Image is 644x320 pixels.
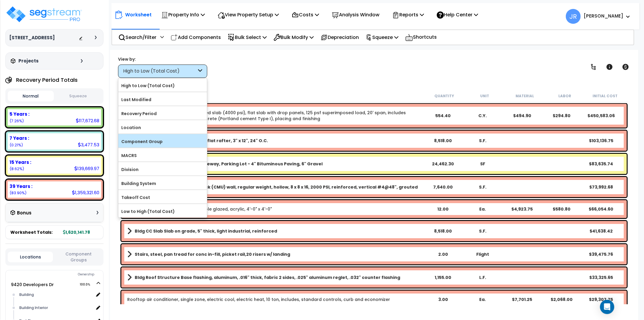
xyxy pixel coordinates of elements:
a: Individual Item [127,206,272,212]
div: 139,669.97 [74,165,99,172]
span: Worksheet Totals: [10,229,53,235]
small: 83.90139781470236% [10,190,26,195]
label: Building System [118,179,207,188]
div: $41,638.42 [581,228,621,234]
div: S.F. [463,184,502,190]
b: 5 Years : [10,111,29,117]
div: View by: [118,56,207,62]
p: View Property Setup [218,11,279,19]
h3: [STREET_ADDRESS] [9,35,55,41]
b: 15 Years : [10,159,31,165]
p: Depreciation [321,33,359,41]
p: Squeeze [366,33,398,41]
div: $2,068.00 [542,297,581,302]
p: Reports [392,11,424,19]
b: Bldg Ext CMU Wall Concrete block (CMU) wall, regular weight, hollow, 8 x 8 x 16, 2000 PSI, reinfo... [135,184,418,190]
p: Bulk Modify [274,33,314,41]
div: Building [18,291,94,298]
a: Individual Item [127,110,423,122]
small: 7.26311002238335% [10,118,24,123]
div: S.F. [463,228,502,234]
div: $294.80 [542,113,581,119]
div: 24,462.30 [423,161,463,167]
small: 0.21464356039259724% [10,142,23,148]
div: $580.80 [542,206,581,212]
div: $83,635.74 [581,161,621,167]
label: Low to High (Total Cost) [118,207,207,216]
label: High to Low (Total Cost) [118,81,207,90]
b: Bldg Roof Structure Wood roof, flat rafter, 3" x 12", 24" O.C. [135,138,268,144]
div: $103,136.75 [581,138,621,144]
a: Assembly Title [127,160,423,168]
div: 554.40 [423,113,463,119]
b: [PERSON_NAME] [584,13,623,19]
div: $66,054.60 [581,206,621,212]
div: Flight [463,251,502,257]
div: 7,640.00 [423,184,463,190]
b: Site Asphalt Paving Asphalt Driveway, Parking Lot - 4" Bituminous Paving, 6" Gravel [135,161,323,167]
b: Stairs, steel, pan tread for conc in-fill, picket rail,20 risers w/ landing [135,251,290,257]
p: Shortcuts [405,33,437,42]
button: Normal [8,91,54,101]
p: Worksheet [125,11,152,19]
div: $494.90 [502,113,542,119]
h3: Bonus [17,211,32,216]
div: $29,307.75 [581,297,621,302]
a: Assembly Title [127,227,423,235]
button: Component Groups [56,251,101,263]
div: Open Intercom Messenger [600,300,614,314]
div: Add Components [167,30,224,44]
label: Component Group [118,137,207,146]
b: 1,620,141.78 [63,229,90,235]
div: $450,583.06 [581,113,621,119]
div: 3,477.53 [78,142,99,148]
div: $33,325.65 [581,274,621,280]
div: Ea. [463,206,502,212]
small: Initial Cost [593,94,618,98]
a: Assembly Title [127,273,423,282]
a: Assembly Title [127,183,423,191]
div: 1,155.00 [423,274,463,280]
a: Assembly Title [127,137,423,145]
div: L.F. [463,274,502,280]
h4: Recovery Period Totals [16,77,78,83]
small: 8.620848602521688% [10,166,24,171]
label: Takeoff Cost [118,193,207,202]
div: Shortcuts [402,30,440,45]
div: SF [463,161,502,167]
label: Location [118,123,207,132]
a: Individual Item [127,297,390,302]
div: 8,518.00 [423,228,463,234]
div: Ownership [18,271,103,278]
div: S.F. [463,138,502,144]
img: logo_pro_r.png [5,5,83,23]
button: Squeeze [55,91,101,101]
p: Costs [292,11,319,19]
h3: Projects [18,58,39,64]
small: Material [516,94,534,98]
b: 39 Years : [10,183,32,189]
div: Building Interior [18,304,94,311]
button: Locations [8,252,53,262]
b: Bldg Roof Structure Base flashing, aluminum, .016" thick, fabric 2 sides, .025" aluminum reglet, ... [135,274,400,280]
b: 7 Years : [10,135,29,141]
small: Quantity [435,94,454,98]
span: JR [566,9,581,24]
div: $39,475.76 [581,251,621,257]
span: 100.0% [80,281,95,288]
a: 9420 Developers Dr 100.0% [11,282,54,288]
small: Unit [480,94,489,98]
div: 2.00 [423,251,463,257]
b: Bldg CC Slab Slab on grade, 5" thick, light industrial, reinforced [135,228,277,234]
label: MACRS [118,151,207,160]
p: Property Info [161,11,205,19]
label: Division [118,165,207,174]
div: Ea. [463,297,502,302]
div: 1,359,321.60 [72,189,99,196]
label: Last Modified [118,95,207,104]
div: $7,701.25 [502,297,542,302]
div: $4,923.75 [502,206,542,212]
label: Recovery Period [118,109,207,118]
small: Labor [559,94,571,98]
p: Analysis Window [332,11,379,19]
